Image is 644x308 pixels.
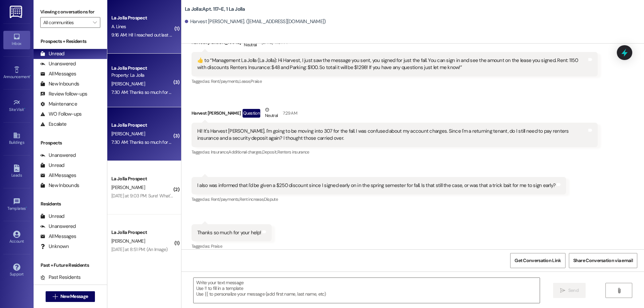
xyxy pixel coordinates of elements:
[53,294,58,299] i: 
[264,106,279,120] div: Neutral
[34,139,107,146] div: Prospects
[192,36,598,52] div: Harvest [PERSON_NAME]
[510,253,565,268] button: Get Conversation Link
[3,130,30,148] a: Buildings
[111,246,168,252] div: [DATE] at 8:51 PM: (An Image)
[26,205,27,210] span: •
[30,73,31,78] span: •
[111,139,188,145] div: 7:30 AM: Thanks so much for your help!
[40,162,64,169] div: Unread
[10,6,23,18] img: ResiDesk Logo
[3,31,30,49] a: Inbox
[111,65,173,72] div: La Jolla Prospect
[243,109,260,117] div: Question
[111,184,145,190] span: [PERSON_NAME]
[40,50,64,57] div: Unread
[211,78,239,84] span: Rent/payments ,
[40,90,87,98] div: Review follow-ups
[34,38,107,45] div: Prospects + Residents
[34,200,107,207] div: Residents
[197,182,555,189] div: I also was informed that I'd be given a $250 discount since I signed early on in the spring semes...
[111,81,145,87] span: [PERSON_NAME]
[40,101,77,108] div: Maintenance
[569,253,637,268] button: Share Conversation via email
[251,78,262,84] span: Praise
[192,194,566,204] div: Tagged as:
[277,149,309,155] span: Renters insurance
[616,288,622,293] i: 
[40,213,64,220] div: Unread
[197,57,587,71] div: ​👍​ to “ Management La Jolla (La Jolla): Hi Harvest, I just saw the message you sent, you signed ...
[40,111,82,118] div: WO Follow-ups
[60,293,88,300] span: New Message
[560,288,565,293] i: 
[197,229,261,236] div: Thanks so much for your help!
[3,163,30,181] a: Leads
[573,257,633,264] span: Share Conversation via email
[3,261,30,280] a: Support
[40,152,76,159] div: Unanswered
[515,257,561,264] span: Get Conversation Link
[111,229,173,236] div: La Jolla Prospect
[111,32,405,38] div: 9:16 AM: Hi! I reached out last week about roommate assignments and I still haven't heard anythin...
[192,106,598,123] div: Harvest [PERSON_NAME]
[185,18,326,25] div: Harvest [PERSON_NAME]. ([EMAIL_ADDRESS][DOMAIN_NAME])
[192,76,598,86] div: Tagged as:
[34,262,107,269] div: Past + Future Residents
[111,131,145,137] span: [PERSON_NAME]
[192,147,598,157] div: Tagged as:
[40,223,76,230] div: Unanswered
[46,291,95,302] button: New Message
[568,287,579,294] span: Send
[40,274,81,281] div: Past Residents
[211,196,239,202] span: Rent/payments ,
[111,23,126,29] span: A. Lines
[211,243,222,249] span: Praise
[239,196,264,202] span: Rent increase ,
[262,149,277,155] span: Deposit ,
[43,17,90,28] input: All communities
[3,229,30,247] a: Account
[192,241,272,251] div: Tagged as:
[40,60,76,67] div: Unanswered
[111,89,188,95] div: 7:30 AM: Thanks so much for your help!
[3,97,30,115] a: Site Visit •
[197,128,587,142] div: Hi! It's Harvest [PERSON_NAME]. I'm going to be moving into 307 for the fall. I was confused abou...
[40,7,100,17] label: Viewing conversations for
[111,122,173,129] div: La Jolla Prospect
[185,6,245,13] b: La Jolla: Apt. 117~E, 1 La Jolla
[111,175,173,182] div: La Jolla Prospect
[40,70,76,77] div: All Messages
[228,149,262,155] span: Additional charges ,
[553,283,586,298] button: Send
[111,238,145,244] span: [PERSON_NAME]
[239,78,251,84] span: Lease ,
[40,172,76,179] div: All Messages
[24,106,25,111] span: •
[40,121,66,128] div: Escalate
[40,182,79,189] div: New Inbounds
[3,196,30,214] a: Templates •
[93,20,97,25] i: 
[111,193,211,199] div: [DATE] at 9:03 PM: Sure! What's the number to call?
[40,233,76,240] div: All Messages
[40,80,79,87] div: New Inbounds
[211,149,229,155] span: Insurance ,
[264,196,278,202] span: Dispute
[111,72,173,79] div: Property: La Jolla
[111,14,173,21] div: La Jolla Prospect
[281,110,297,117] div: 7:29 AM
[40,243,69,250] div: Unknown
